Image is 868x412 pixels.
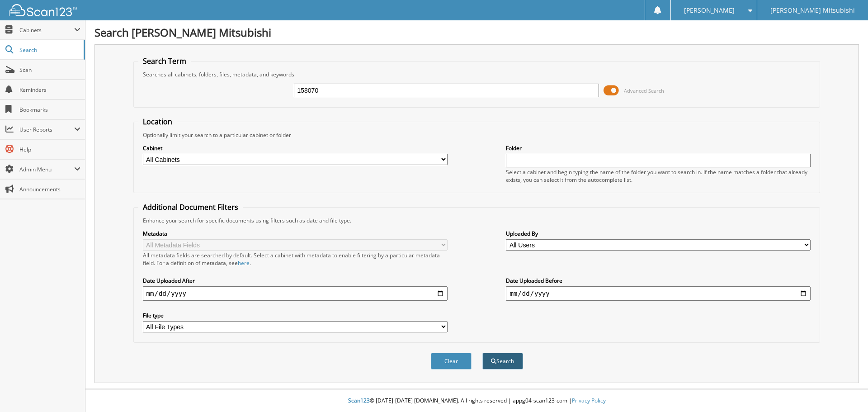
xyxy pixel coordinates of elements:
[19,106,80,114] span: Bookmarks
[138,131,816,139] div: Optionally limit your search to a particular cabinet or folder
[19,126,74,133] span: User Reports
[572,397,606,404] a: Privacy Policy
[138,202,243,212] legend: Additional Document Filters
[684,8,735,13] span: [PERSON_NAME]
[624,87,664,94] span: Advanced Search
[143,286,448,301] input: start
[19,146,80,153] span: Help
[19,46,79,54] span: Search
[19,26,74,34] span: Cabinets
[823,369,868,412] iframe: Chat Widget
[506,286,811,301] input: end
[506,277,811,284] label: Date Uploaded Before
[138,56,191,66] legend: Search Term
[138,117,177,127] legend: Location
[143,251,448,267] div: All metadata fields are searched by default. Select a cabinet with metadata to enable filtering b...
[238,259,250,267] a: here
[19,86,80,94] span: Reminders
[138,217,816,224] div: Enhance your search for specific documents using filters such as date and file type.
[770,8,855,13] span: [PERSON_NAME] Mitsubishi
[138,71,816,78] div: Searches all cabinets, folders, files, metadata, and keywords
[506,168,811,184] div: Select a cabinet and begin typing the name of the folder you want to search in. If the name match...
[85,390,868,412] div: © [DATE]-[DATE] [DOMAIN_NAME]. All rights reserved | appg04-scan123-com |
[506,230,811,237] label: Uploaded By
[506,144,811,152] label: Folder
[143,230,448,237] label: Metadata
[348,397,370,404] span: Scan123
[19,166,74,173] span: Admin Menu
[19,66,80,74] span: Scan
[19,185,80,193] span: Announcements
[94,25,859,40] h1: Search [PERSON_NAME] Mitsubishi
[9,4,77,16] img: scan123-logo-white.svg
[143,312,448,319] label: File type
[143,144,448,152] label: Cabinet
[143,277,448,284] label: Date Uploaded After
[482,353,523,369] button: Search
[431,353,472,369] button: Clear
